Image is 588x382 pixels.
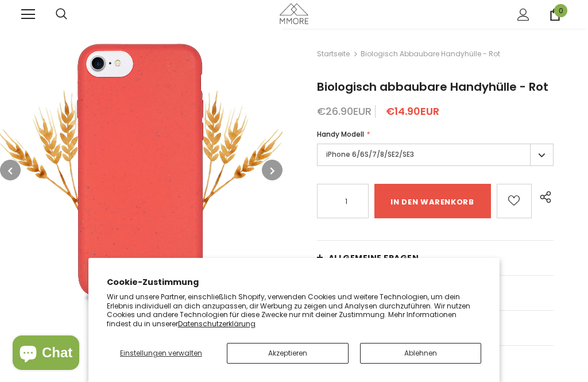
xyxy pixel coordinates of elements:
[328,252,419,264] span: Allgemeine Fragen
[107,343,216,364] button: Einstellungen verwalten
[178,319,256,329] a: Datenschutzerklärung
[317,104,372,118] span: €26.90EUR
[374,184,491,218] input: in den warenkorb
[317,129,364,139] span: Handy Modell
[317,241,554,275] a: Allgemeine Fragen
[361,47,500,61] span: Biologisch abbaubare Handyhülle - Rot
[107,292,482,328] p: Wir und unsere Partner, einschließlich Shopify, verwenden Cookies und weitere Technologien, um de...
[317,144,554,166] label: iPhone 6/6S/7/8/SE2/SE3
[317,47,350,61] a: Startseite
[554,4,567,17] span: 0
[360,343,482,364] button: Ablehnen
[280,3,308,24] img: MMORE Cases
[9,335,83,373] inbox-online-store-chat: Onlineshop-Chat von Shopify
[549,9,561,21] a: 0
[107,276,482,288] h2: Cookie-Zustimmung
[317,79,548,95] span: Biologisch abbaubare Handyhülle - Rot
[120,348,202,358] span: Einstellungen verwalten
[386,104,439,118] span: €14.90EUR
[227,343,349,364] button: Akzeptieren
